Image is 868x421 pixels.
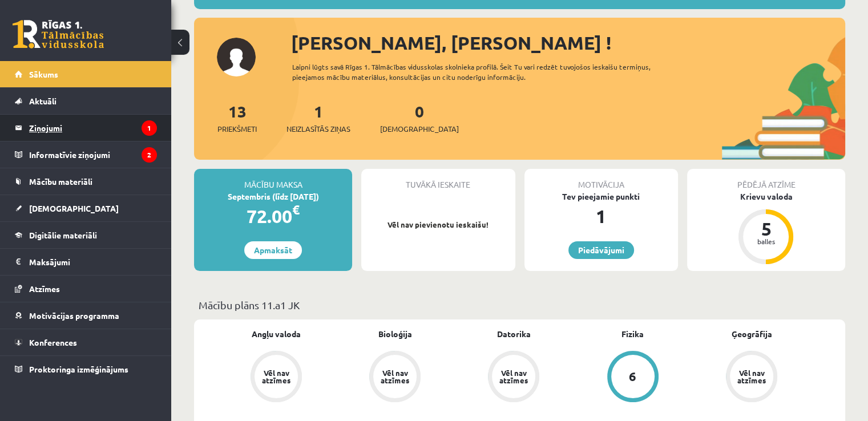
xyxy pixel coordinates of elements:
a: Fizika [621,328,644,340]
a: Angļu valoda [252,328,301,340]
a: Piedāvājumi [568,241,634,259]
span: Neizlasītās ziņas [286,123,350,135]
p: Mācību plāns 11.a1 JK [199,297,841,313]
a: Proktoringa izmēģinājums [15,356,157,382]
div: 5 [749,220,783,238]
a: Sākums [15,61,157,87]
span: Konferences [29,337,77,347]
a: Ziņojumi1 [15,115,157,141]
div: Vēl nav atzīmes [379,369,411,384]
div: balles [749,238,783,245]
a: Aktuāli [15,88,157,114]
span: € [292,201,300,218]
a: 0[DEMOGRAPHIC_DATA] [380,101,459,135]
div: Tev pieejamie punkti [524,191,678,203]
span: Aktuāli [29,96,56,106]
div: Laipni lūgts savā Rīgas 1. Tālmācības vidusskolas skolnieka profilā. Šeit Tu vari redzēt tuvojošo... [292,62,683,82]
a: Maksājumi [15,249,157,275]
div: Vēl nav atzīmes [260,369,292,384]
a: Atzīmes [15,276,157,302]
a: Rīgas 1. Tālmācības vidusskola [13,20,104,48]
a: Apmaksāt [244,241,302,259]
div: Mācību maksa [194,169,352,191]
div: [PERSON_NAME], [PERSON_NAME] ! [291,29,845,56]
p: Vēl nav pievienotu ieskaišu! [367,219,509,230]
div: Motivācija [524,169,678,191]
a: Mācību materiāli [15,168,157,195]
span: Priekšmeti [217,123,257,135]
a: Vēl nav atzīmes [217,351,336,404]
legend: Ziņojumi [29,115,157,141]
a: Vēl nav atzīmes [336,351,454,404]
a: Vēl nav atzīmes [454,351,573,404]
div: Pēdējā atzīme [687,169,845,191]
a: Datorika [497,328,531,340]
div: 6 [629,370,636,383]
div: Septembris (līdz [DATE]) [194,191,352,203]
a: Ģeogrāfija [731,328,772,340]
span: Sākums [29,69,58,79]
span: Atzīmes [29,284,60,294]
a: 1Neizlasītās ziņas [286,101,350,135]
div: 1 [524,203,678,230]
a: Bioloģija [378,328,412,340]
span: Proktoringa izmēģinājums [29,364,128,374]
a: [DEMOGRAPHIC_DATA] [15,195,157,221]
a: Vēl nav atzīmes [692,351,811,404]
legend: Informatīvie ziņojumi [29,141,157,168]
div: Krievu valoda [687,191,845,203]
span: Mācību materiāli [29,176,92,187]
div: Tuvākā ieskaite [361,169,515,191]
a: 6 [574,351,692,404]
i: 2 [142,147,157,163]
span: [DEMOGRAPHIC_DATA] [380,123,459,135]
a: Krievu valoda 5 balles [687,191,845,266]
a: Motivācijas programma [15,302,157,329]
a: 13Priekšmeti [217,101,257,135]
a: Informatīvie ziņojumi2 [15,141,157,168]
legend: Maksājumi [29,249,157,275]
span: Digitālie materiāli [29,230,97,240]
i: 1 [142,120,157,136]
div: Vēl nav atzīmes [498,369,530,384]
div: Vēl nav atzīmes [736,369,768,384]
span: Motivācijas programma [29,310,119,321]
span: [DEMOGRAPHIC_DATA] [29,203,119,213]
div: 72.00 [194,203,352,230]
a: Digitālie materiāli [15,222,157,248]
a: Konferences [15,329,157,355]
